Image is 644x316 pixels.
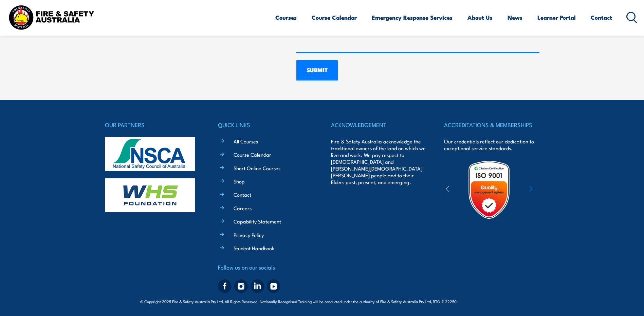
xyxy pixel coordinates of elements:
[234,138,258,145] a: All Courses
[105,178,195,212] img: whs-logo-footer
[140,298,504,304] span: © Copyright 2025 Fire & Safety Australia Pty Ltd, All Rights Reserved. Nationally Recognised Trai...
[234,204,252,212] a: Careers
[372,8,453,26] a: Emergency Response Services
[234,164,280,172] a: Short Online Courses
[466,299,504,304] span: Site:
[480,298,504,304] a: KND Digital
[218,262,313,272] h4: Follow us on our socials
[312,8,357,26] a: Course Calendar
[234,231,264,238] a: Privacy Policy
[234,178,245,185] a: Shop
[105,137,195,171] img: nsca-logo-footer
[331,120,426,130] h4: ACKNOWLEDGEMENT
[218,120,313,130] h4: QUICK LINKS
[444,138,539,152] p: Our credentials reflect our dedication to exceptional service standards.
[234,244,274,252] a: Student Handbook
[234,218,281,225] a: Capability Statement
[459,160,519,219] img: Untitled design (19)
[296,60,338,81] input: SUBMIT
[331,138,426,185] p: Fire & Safety Australia acknowledge the traditional owners of the land on which we live and work....
[296,25,400,52] iframe: reCAPTCHA
[591,8,612,26] a: Contact
[467,8,493,26] a: About Us
[537,8,576,26] a: Learner Portal
[275,8,297,26] a: Courses
[444,120,539,130] h4: ACCREDITATIONS & MEMBERSHIPS
[234,191,251,198] a: Contact
[508,8,522,26] a: News
[234,151,271,158] a: Course Calendar
[519,178,578,201] img: ewpa-logo
[105,120,200,130] h4: OUR PARTNERS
